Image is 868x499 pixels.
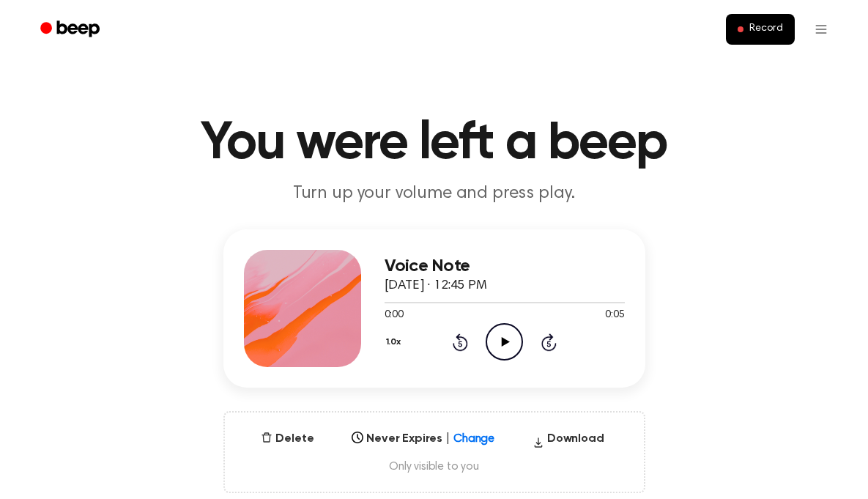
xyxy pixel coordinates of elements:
button: Delete [255,430,319,448]
span: 0:00 [385,308,404,323]
h3: Voice Note [385,256,625,276]
h1: You were left a beep [59,117,809,170]
span: 0:05 [605,308,624,323]
span: Record [749,23,782,36]
p: Turn up your volume and press play. [153,182,716,206]
button: 1.0x [385,330,407,355]
button: Record [726,14,794,45]
button: Open menu [804,12,839,47]
a: Beep [30,15,113,44]
button: Download [527,430,610,454]
span: [DATE] · 12:45 PM [385,279,487,292]
span: Only visible to you [242,459,626,474]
